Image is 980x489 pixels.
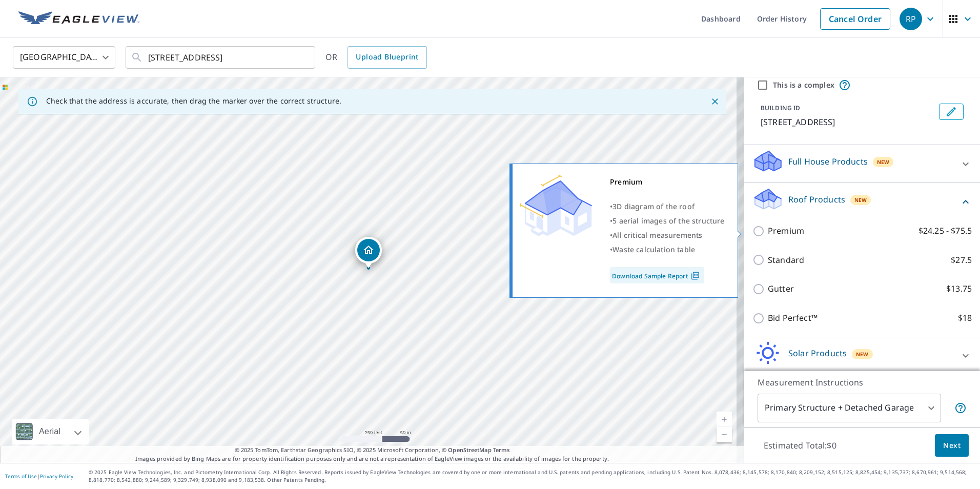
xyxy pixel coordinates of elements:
span: All critical measurements [612,230,702,240]
span: New [856,350,869,358]
span: © 2025 TomTom, Earthstar Geographics SIO, © 2025 Microsoft Corporation, © [235,446,510,455]
p: Measurement Instructions [758,376,967,389]
span: New [854,196,867,204]
div: Aerial [12,419,89,444]
div: • [610,214,725,228]
img: Pdf Icon [688,271,702,280]
span: New [877,158,890,166]
a: Terms of Use [5,473,37,480]
p: Roof Products [788,193,845,206]
span: 5 aerial images of the structure [612,216,724,226]
img: EV Logo [18,11,139,27]
div: OR [325,46,427,69]
div: • [610,228,725,242]
p: Bid Perfect™ [768,312,818,324]
p: Solar Products [788,347,847,359]
span: 3D diagram of the roof [612,201,695,211]
p: Premium [768,225,804,237]
p: [STREET_ADDRESS] [761,116,935,128]
p: $24.25 - $75.5 [918,225,972,237]
a: Download Sample Report [610,267,704,283]
button: Close [708,95,722,108]
p: Gutter [768,282,794,295]
a: Current Level 17, Zoom Out [717,427,732,442]
span: Your report will include the primary structure and a detached garage if one exists. [954,402,967,414]
input: Search by address or latitude-longitude [148,43,294,72]
div: • [610,199,725,214]
div: Dropped pin, building 1, Residential property, 635 Poets Way Middletown, DE 19709 [355,237,382,269]
div: [GEOGRAPHIC_DATA] [13,43,115,72]
div: Premium [610,175,725,189]
span: Upload Blueprint [356,51,418,64]
a: Privacy Policy [40,473,73,480]
img: Premium [520,175,592,236]
div: RP [900,8,922,30]
div: Solar ProductsNew [752,341,972,371]
label: This is a complex [773,80,834,90]
a: Current Level 17, Zoom In [717,412,732,427]
div: • [610,242,725,257]
p: $18 [958,312,972,324]
button: Next [935,434,969,457]
div: Primary Structure + Detached Garage [758,394,941,422]
p: © 2025 Eagle View Technologies, Inc. and Pictometry International Corp. All Rights Reserved. Repo... [89,468,975,484]
p: | [5,473,73,479]
div: Full House ProductsNew [752,149,972,178]
div: Roof ProductsNew [752,187,972,216]
p: $13.75 [946,282,972,295]
span: Next [943,439,961,452]
p: Check that the address is accurate, then drag the marker over the correct structure. [46,96,341,106]
button: Edit building 1 [939,104,964,120]
span: Waste calculation table [612,244,695,254]
a: Cancel Order [820,8,890,30]
p: Estimated Total: $0 [756,434,845,457]
div: Aerial [36,419,64,444]
a: Upload Blueprint [348,46,426,69]
a: OpenStreetMap [448,446,491,454]
a: Terms [493,446,510,454]
p: BUILDING ID [761,104,800,112]
p: Full House Products [788,155,868,168]
p: $27.5 [951,254,972,267]
p: Standard [768,254,804,267]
